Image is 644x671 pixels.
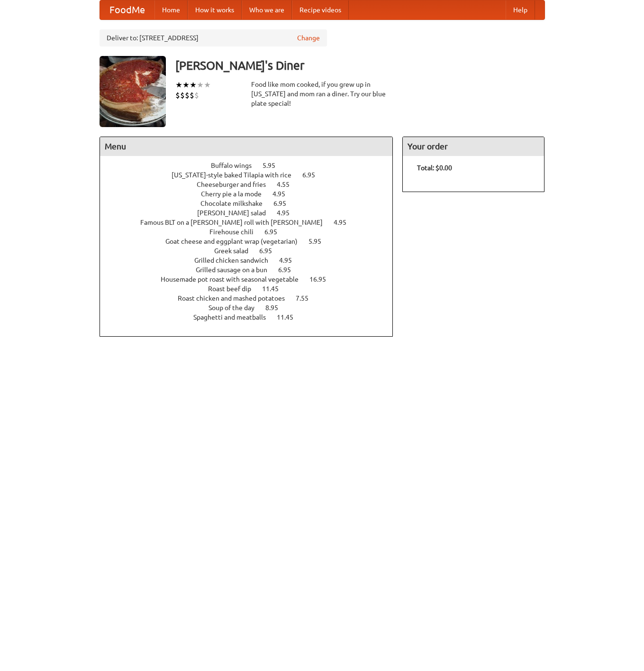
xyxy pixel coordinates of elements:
[100,56,166,127] img: angular.jpg
[100,0,154,19] a: FoodMe
[175,56,545,75] h3: [PERSON_NAME]'s Diner
[190,90,194,101] li: $
[165,238,339,245] a: Goat cheese and eggplant wrap (vegetarian) 5.95
[140,219,332,226] span: Famous BLT on a [PERSON_NAME] roll with [PERSON_NAME]
[204,80,211,90] li: ★
[172,171,333,179] a: [US_STATE]-style baked Tilapia with rice 6.95
[278,266,300,274] span: 6.95
[297,33,320,43] a: Change
[209,304,264,312] span: Soup of the day
[197,209,275,217] span: [PERSON_NAME] salad
[193,313,275,321] span: Spaghetti and meatballs
[197,80,204,90] li: ★
[309,276,336,283] span: 16.95
[178,294,326,302] a: Roast chicken and mashed potatoes 7.55
[197,209,307,217] a: [PERSON_NAME] salad 4.95
[279,257,301,264] span: 4.95
[302,171,325,179] span: 6.95
[175,80,182,90] li: ★
[272,190,295,198] span: 4.95
[292,0,349,19] a: Recipe videos
[194,257,309,264] a: Grilled chicken sandwich 4.95
[175,90,180,101] li: $
[264,228,287,236] span: 6.95
[190,80,197,90] li: ★
[262,285,288,293] span: 11.45
[214,247,258,255] span: Greek salad
[196,266,308,274] a: Grilled sausage on a bun 6.95
[211,162,261,169] span: Buffalo wings
[277,209,299,217] span: 4.95
[197,181,275,188] span: Cheeseburger and fries
[211,162,293,169] a: Buffalo wings 5.95
[277,313,303,321] span: 11.45
[251,80,393,108] div: Food like mom cooked, if you grew up in [US_STATE] and mom ran a diner. Try our blue plate special!
[165,238,307,245] span: Goat cheese and eggplant wrap (vegetarian)
[308,238,331,245] span: 5.95
[188,0,242,19] a: How it works
[296,294,318,302] span: 7.55
[178,294,294,302] span: Roast chicken and mashed potatoes
[154,0,188,19] a: Home
[242,0,292,19] a: Who we are
[265,304,288,312] span: 8.95
[180,90,185,101] li: $
[214,247,290,255] a: Greek salad 6.95
[194,90,199,101] li: $
[140,219,364,226] a: Famous BLT on a [PERSON_NAME] roll with [PERSON_NAME] 4.95
[100,29,327,46] div: Deliver to: [STREET_ADDRESS]
[208,285,296,293] a: Roast beef dip 11.45
[196,266,277,274] span: Grilled sausage on a bun
[172,171,301,179] span: [US_STATE]-style baked Tilapia with rice
[209,228,263,236] span: Firehouse chili
[200,200,272,207] span: Chocolate milkshake
[259,247,281,255] span: 6.95
[161,276,344,283] a: Housemade pot roast with seasonal vegetable 16.95
[417,164,452,172] b: Total: $0.00
[182,80,190,90] li: ★
[277,181,299,188] span: 4.55
[161,276,308,283] span: Housemade pot roast with seasonal vegetable
[201,190,271,198] span: Cherry pie a la mode
[197,181,307,188] a: Cheeseburger and fries 4.55
[200,200,304,207] a: Chocolate milkshake 6.95
[506,0,535,19] a: Help
[208,285,261,293] span: Roast beef dip
[273,200,296,207] span: 6.95
[334,219,356,226] span: 4.95
[194,257,278,264] span: Grilled chicken sandwich
[209,304,296,312] a: Soup of the day 8.95
[193,313,311,321] a: Spaghetti and meatballs 11.45
[100,137,393,156] h4: Menu
[263,162,285,169] span: 5.95
[403,137,544,156] h4: Your order
[209,228,295,236] a: Firehouse chili 6.95
[201,190,303,198] a: Cherry pie a la mode 4.95
[185,90,190,101] li: $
